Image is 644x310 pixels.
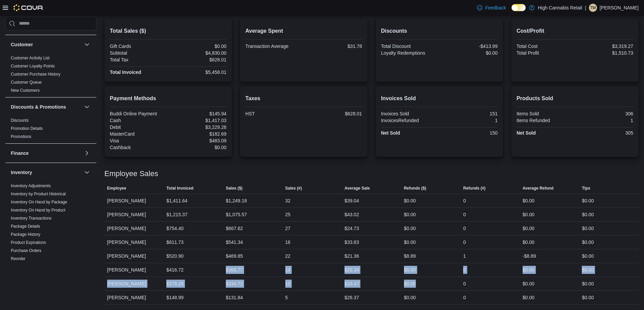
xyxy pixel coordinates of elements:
div: $31.78 [305,44,362,49]
span: TM [590,4,596,12]
div: $26.37 [344,293,359,302]
div: $3,319.27 [576,44,633,49]
span: Customer Activity List [11,55,50,61]
h3: Inventory [11,169,32,176]
div: [PERSON_NAME] [104,263,164,277]
div: $0.00 [523,224,534,232]
div: 1 [576,118,633,123]
a: Promotions [11,134,31,139]
div: 305 [576,130,633,136]
div: 0 [463,238,466,246]
div: $628.01 [169,57,226,62]
div: $0.00 [582,266,594,274]
div: $0.00 [404,293,416,302]
div: 0 [463,280,466,288]
div: $0.00 [582,210,594,219]
a: Reorder [11,256,25,261]
div: $520.90 [166,252,184,260]
h2: Invoices Sold [381,94,498,103]
div: $0.00 [523,197,534,205]
span: Promotion Details [11,126,43,131]
div: $611.73 [166,238,184,246]
span: Package Details [11,224,40,229]
div: $0.00 [582,293,594,302]
div: $0.00 [582,238,594,246]
p: | [585,4,586,12]
div: 10 [285,280,291,288]
div: Gift Cards [110,44,167,49]
div: $1,075.57 [226,210,247,219]
div: 32 [285,197,291,205]
input: Dark Mode [511,4,526,11]
a: Package Details [11,224,40,229]
div: HST [245,111,303,116]
span: Employee [107,186,126,191]
a: Feedback [474,1,508,15]
div: 0 [463,293,466,302]
div: 1 [440,118,498,123]
div: Inventory [5,182,96,274]
div: [PERSON_NAME] [104,208,164,221]
div: $39.04 [344,197,359,205]
div: $3,229.26 [169,124,226,130]
button: Finance [11,150,81,157]
div: Cashback [110,145,167,150]
p: [PERSON_NAME] [600,4,639,12]
div: 0 [463,224,466,232]
div: [PERSON_NAME] [104,291,164,304]
div: $0.00 [582,197,594,205]
span: Customer Loyalty Points [11,63,55,69]
div: [PERSON_NAME] [104,277,164,290]
div: $0.00 [523,238,534,246]
div: $0.00 [523,266,534,274]
div: Visa [110,138,167,143]
span: Inventory Transactions [11,216,52,221]
div: $667.62 [226,224,243,232]
div: $483.09 [169,138,226,143]
a: Inventory by Product Historical [11,192,66,196]
a: Discounts [11,118,29,123]
div: Tonisha Misuraca [589,4,597,12]
a: Product Expirations [11,240,46,245]
div: Total Tax [110,57,167,62]
div: Buddi Online Payment [110,111,167,116]
div: 25 [285,210,291,219]
h2: Taxes [245,94,362,103]
div: 0 [463,266,466,274]
div: $1,411.64 [166,197,187,205]
div: $368.77 [226,266,243,274]
a: Inventory On Hand by Package [11,200,67,204]
span: Discounts [11,118,29,123]
span: Promotions [11,134,31,139]
span: Refunds ($) [404,186,426,191]
div: 150 [440,130,498,136]
span: Product Expirations [11,240,46,245]
div: $0.00 [582,252,594,260]
div: $541.34 [226,238,243,246]
a: New Customers [11,88,40,93]
div: $469.85 [226,252,243,260]
div: [PERSON_NAME] [104,235,164,249]
a: Customer Purchase History [11,72,61,77]
div: $0.00 [404,266,416,274]
a: Customer Loyalty Points [11,64,55,68]
div: $628.01 [305,111,362,116]
div: $0.00 [404,197,416,205]
div: $0.00 [523,210,534,219]
div: Total Discount [381,44,438,49]
div: $334.72 [226,280,243,288]
span: Inventory On Hand by Product [11,207,65,213]
div: $33.83 [344,238,359,246]
div: $1,417.03 [169,118,226,123]
h3: Employee Sales [104,170,158,178]
div: $21.36 [344,252,359,260]
div: Items Sold [517,111,574,116]
span: Average Sale [344,186,370,191]
div: MasterCard [110,131,167,137]
span: Package History [11,232,40,237]
strong: Total Invoiced [110,69,141,75]
div: $416.72 [166,266,184,274]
